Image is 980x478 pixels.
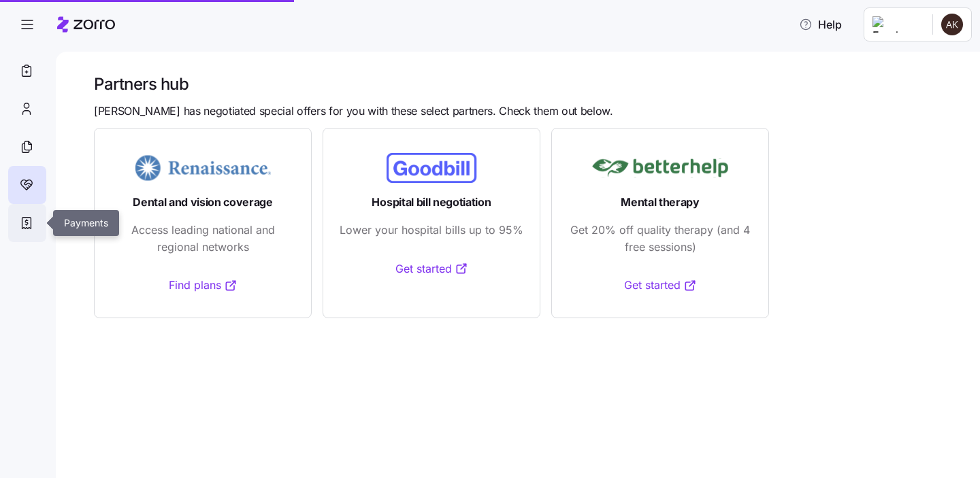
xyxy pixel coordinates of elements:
span: Hospital bill negotiation [372,194,491,211]
button: Help [788,11,853,38]
span: Help [799,16,842,33]
span: Access leading national and regional networks [111,222,295,256]
a: Find plans [169,277,238,294]
span: Mental therapy [621,194,700,211]
a: Get started [395,260,468,277]
span: Dental and vision coverage [133,194,273,211]
img: ae085355699157a8e4d0bbb2e4273c1b [941,14,963,35]
a: Get started [624,277,697,294]
h1: Partners hub [94,73,961,95]
span: Lower your hospital bills up to 95% [340,222,523,239]
span: [PERSON_NAME] has negotiated special offers for you with these select partners. Check them out be... [94,103,613,120]
img: Employer logo [872,16,921,33]
span: Get 20% off quality therapy (and 4 free sessions) [568,222,752,256]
